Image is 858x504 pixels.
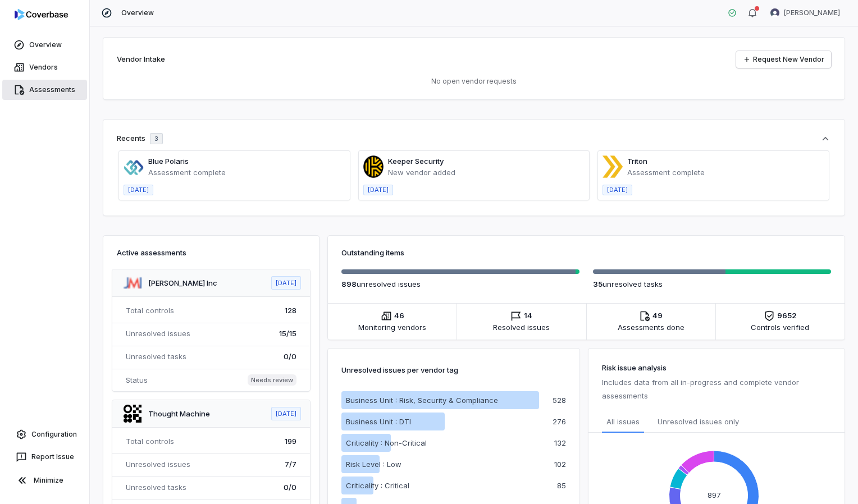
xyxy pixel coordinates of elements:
[770,8,779,17] img: Meghan Paonessa avatar
[764,4,847,21] button: Meghan Paonessa avatar[PERSON_NAME]
[148,157,189,166] a: Blue Polaris
[554,461,566,468] p: 102
[553,397,566,404] p: 528
[658,416,739,428] span: Unresolved issues only
[341,247,831,258] h3: Outstanding items
[346,395,498,406] p: Business Unit : Risk, Security & Compliance
[117,133,831,144] button: Recents3
[618,322,684,333] span: Assessments done
[553,418,566,425] p: 276
[627,157,647,166] a: Triton
[341,280,357,288] span: 898
[593,280,603,288] span: 35
[346,437,427,448] p: Criticality : Non-Critical
[346,416,411,427] p: Business Unit : DTI
[117,54,165,65] h2: Vendor Intake
[2,57,87,77] a: Vendors
[341,278,579,290] p: unresolved issue s
[121,8,154,17] span: Overview
[4,424,85,445] a: Configuration
[777,310,797,322] span: 9652
[606,416,640,427] span: All issues
[593,278,831,290] p: unresolved task s
[2,80,87,100] a: Assessments
[346,480,409,491] p: Criticality : Critical
[15,9,68,20] img: logo-D7KZi-bG.svg
[493,322,550,333] span: Resolved issues
[708,491,721,500] text: 897
[154,135,158,143] span: 3
[117,77,831,86] p: No open vendor requests
[148,409,210,418] a: Thought Machine
[602,375,831,402] p: Includes data from all in-progress and complete vendor assessments
[394,310,404,322] span: 46
[652,310,663,322] span: 49
[557,482,566,489] p: 85
[524,310,532,322] span: 14
[554,439,566,447] p: 132
[358,322,426,333] span: Monitoring vendors
[4,469,85,492] button: Minimize
[2,35,87,55] a: Overview
[346,459,401,470] p: Risk Level : Low
[751,322,809,333] span: Controls verified
[4,447,85,467] button: Report Issue
[736,51,831,68] a: Request New Vendor
[117,247,305,258] h3: Active assessments
[602,362,831,373] h3: Risk issue analysis
[148,278,217,287] a: [PERSON_NAME] Inc
[117,133,163,144] div: Recents
[784,8,840,17] span: [PERSON_NAME]
[388,157,444,166] a: Keeper Security
[341,362,458,378] p: Unresolved issues per vendor tag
